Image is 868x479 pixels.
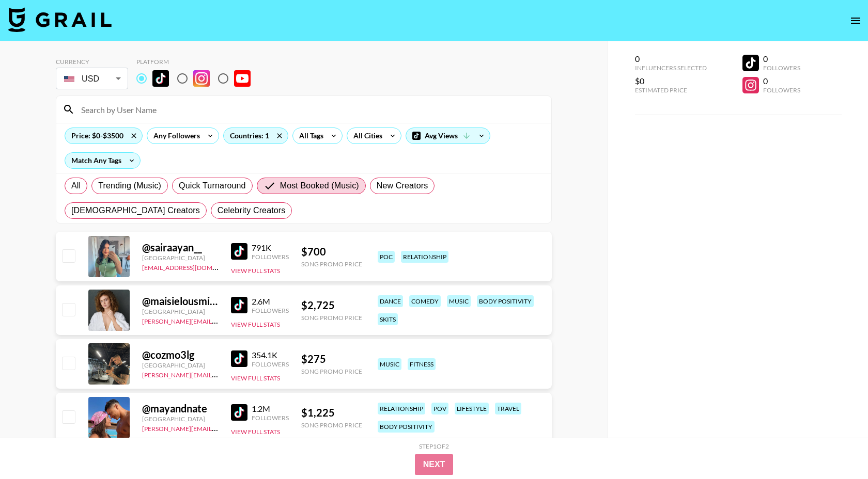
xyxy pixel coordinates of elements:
[431,403,448,414] div: pov
[224,128,288,143] div: Countries: 1
[98,180,161,192] span: Trending (Music)
[408,358,436,370] div: fitness
[231,404,247,421] img: TikTok
[763,64,800,72] div: Followers
[301,368,362,375] div: Song Promo Price
[845,10,866,31] button: open drawer
[252,307,289,314] div: Followers
[301,314,362,322] div: Song Promo Price
[231,374,280,382] button: View Full Stats
[231,321,280,328] button: View Full Stats
[635,64,707,72] div: Influencers Selected
[301,421,362,429] div: Song Promo Price
[447,295,471,307] div: music
[635,54,707,64] div: 0
[147,128,202,143] div: Any Followers
[455,403,489,414] div: lifestyle
[218,204,286,217] span: Celebrity Creators
[231,267,280,275] button: View Full Stats
[415,454,454,475] button: Next
[58,70,126,88] div: USD
[401,251,448,263] div: relationship
[231,297,247,313] img: TikTok
[347,128,384,143] div: All Cities
[377,180,428,192] span: New Creators
[71,180,81,192] span: All
[378,313,398,325] div: skits
[252,404,289,414] div: 1.2M
[231,350,247,367] img: TikTok
[142,308,219,315] div: [GEOGRAPHIC_DATA]
[179,180,246,192] span: Quick Turnaround
[252,360,289,368] div: Followers
[477,295,534,307] div: body positivity
[71,204,200,217] span: [DEMOGRAPHIC_DATA] Creators
[301,299,362,312] div: $ 2,725
[406,128,490,143] div: Avg Views
[193,70,210,87] img: Instagram
[301,260,362,268] div: Song Promo Price
[301,245,362,258] div: $ 700
[65,153,140,168] div: Match Any Tags
[635,86,707,94] div: Estimated Price
[8,7,112,32] img: Grail Talent
[252,296,289,307] div: 2.6M
[495,403,521,414] div: travel
[136,58,259,66] div: Platform
[763,76,800,86] div: 0
[378,358,401,370] div: music
[65,128,142,143] div: Price: $0-$3500
[378,421,435,433] div: body positivity
[280,180,359,192] span: Most Booked (Music)
[142,254,219,262] div: [GEOGRAPHIC_DATA]
[142,369,295,379] a: [PERSON_NAME][EMAIL_ADDRESS][DOMAIN_NAME]
[142,315,295,325] a: [PERSON_NAME][EMAIL_ADDRESS][DOMAIN_NAME]
[75,101,545,118] input: Search by User Name
[409,295,441,307] div: comedy
[816,427,856,467] iframe: Drift Widget Chat Controller
[252,253,289,261] div: Followers
[231,428,280,436] button: View Full Stats
[252,350,289,360] div: 354.1K
[56,58,128,66] div: Currency
[635,76,707,86] div: $0
[378,251,395,263] div: poc
[142,348,219,361] div: @ cozmo3lg
[301,353,362,365] div: $ 275
[152,70,169,87] img: TikTok
[142,402,219,415] div: @ mayandnate
[142,262,246,272] a: [EMAIL_ADDRESS][DOMAIN_NAME]
[419,442,449,450] div: Step 1 of 2
[231,243,247,260] img: TikTok
[301,406,362,419] div: $ 1,225
[763,54,800,64] div: 0
[763,86,800,94] div: Followers
[234,70,251,87] img: YouTube
[378,403,425,414] div: relationship
[142,415,219,423] div: [GEOGRAPHIC_DATA]
[142,361,219,369] div: [GEOGRAPHIC_DATA]
[252,243,289,253] div: 791K
[142,241,219,254] div: @ sairaayan__
[252,414,289,422] div: Followers
[142,295,219,308] div: @ maisielousmith
[378,295,403,307] div: dance
[293,128,326,143] div: All Tags
[142,423,295,433] a: [PERSON_NAME][EMAIL_ADDRESS][DOMAIN_NAME]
